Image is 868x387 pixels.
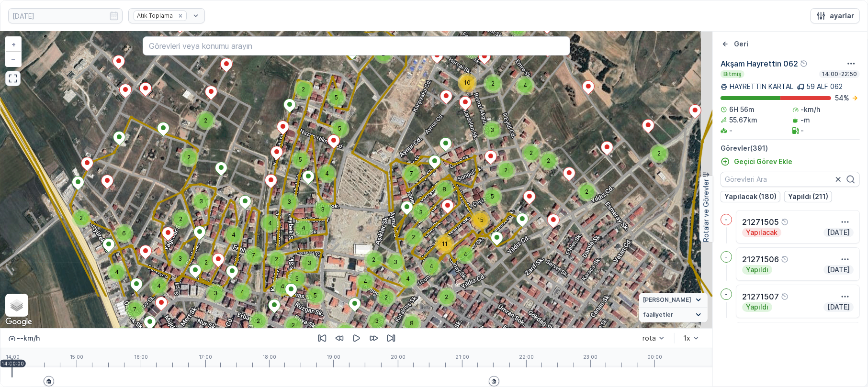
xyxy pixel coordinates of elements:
div: 10 [458,73,477,92]
div: Yardım Araç İkonu [800,60,808,67]
span: 5 [296,275,299,282]
span: 2 [302,86,305,93]
p: [DATE] [826,265,851,275]
span: 4 [363,278,367,285]
p: 21271505 [742,216,779,228]
a: Uzaklaştır [6,52,21,66]
div: 4 [456,245,475,264]
p: 14:00 [6,354,20,360]
p: Rotalar ve Görevler [701,179,711,242]
div: 2 [72,209,91,228]
p: 6H 56m [729,105,755,114]
a: Yakınlaştır [6,37,21,52]
p: 23:00 [583,354,597,360]
div: 2 [650,144,669,163]
span: 2 [586,188,589,195]
p: 55.67km [729,115,757,125]
div: 15 [471,210,490,230]
p: - [725,290,728,298]
span: 4 [268,220,272,227]
span: 4 [115,268,119,276]
span: 3 [287,198,291,205]
p: Yapıldı (211) [788,192,828,201]
span: [PERSON_NAME] [643,296,691,304]
span: 2 [80,214,83,221]
img: Google [3,316,34,328]
span: 4 [325,170,329,177]
span: 3 [178,255,182,262]
span: 3 [321,206,325,213]
div: 2 [171,210,191,229]
p: 15:00 [70,354,83,360]
div: 4 [149,276,169,296]
p: -- km/h [17,333,40,343]
div: 8 [435,180,454,199]
div: 2 [522,144,541,163]
span: 3 [214,289,217,297]
div: Yardım Araç İkonu [781,293,789,300]
span: 6 [122,230,126,237]
div: 4 [107,263,126,282]
div: 4 [516,76,535,95]
p: 17:00 [199,354,212,360]
p: 21271506 [742,254,779,265]
div: 3 [280,192,299,211]
p: 00:00 [647,354,662,360]
p: [DATE] [826,302,851,312]
span: 2 [385,294,388,301]
div: 7 [244,246,263,265]
div: 2 [294,80,313,99]
p: Görevler ( 391 ) [721,144,860,153]
span: 2 [204,117,208,124]
p: - [801,126,804,135]
div: 3 [206,284,225,303]
div: 5 [291,150,310,169]
span: 3 [490,126,494,133]
span: 3 [307,259,311,266]
a: Layers [6,295,27,316]
input: dd/mm/yyyy [8,8,123,23]
div: 4 [260,214,280,233]
div: 5 [330,119,349,138]
span: 5 [314,292,317,299]
div: 4 [233,283,252,302]
div: 6 [114,224,134,243]
span: 2 [530,149,533,156]
div: 3 [386,253,405,272]
span: 2 [492,80,495,87]
a: Geri [721,39,748,49]
p: 14:00:00 [1,361,24,366]
span: 2 [445,293,449,300]
span: 2 [547,157,551,164]
div: 7 [402,164,421,183]
span: 2 [188,154,191,161]
div: 2 [377,288,396,307]
span: 11 [442,240,448,247]
div: 4 [317,164,337,183]
p: - [729,126,733,135]
div: 2 [196,111,215,130]
span: 2 [658,150,661,157]
p: Yapıldı [745,265,769,275]
summary: [PERSON_NAME] [639,293,708,308]
div: rota [643,334,656,342]
span: 2 [180,215,183,222]
div: 2 [249,311,268,331]
div: 1x [683,334,690,342]
div: 2 [484,74,503,93]
span: 2 [292,321,295,329]
span: 4 [232,231,236,238]
span: 4 [406,275,410,282]
p: Yapılacak [745,228,778,237]
span: 2 [205,259,208,266]
p: 19:00 [327,354,340,360]
span: 4 [523,82,527,89]
div: 2 [180,148,199,167]
span: 7 [252,252,256,259]
div: 3 [170,249,190,268]
div: 3 [411,203,430,222]
p: Yapıldı [745,302,769,312]
span: 3 [375,317,379,324]
div: 3 [300,254,319,273]
span: 4 [302,224,305,232]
